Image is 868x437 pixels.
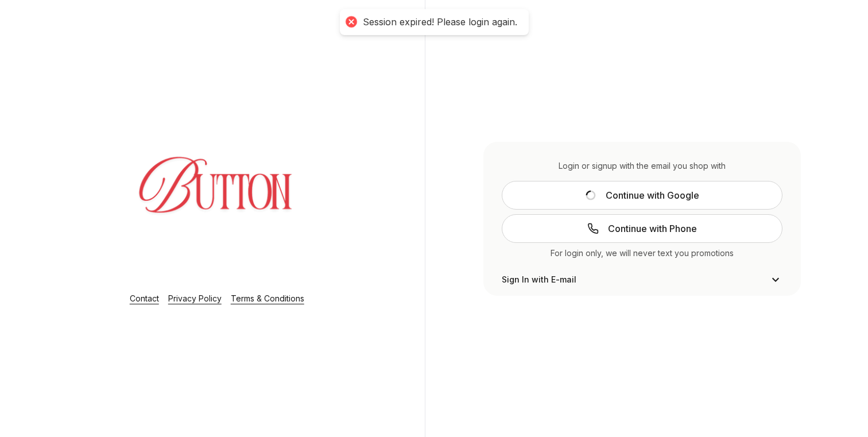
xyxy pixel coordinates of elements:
a: Terms & Conditions [231,293,304,303]
a: Privacy Policy [168,293,222,303]
span: Sign In with E-mail [502,274,576,285]
a: Contact [130,293,159,303]
span: Continue with Phone [608,222,697,235]
img: Login Layout Image [107,114,327,279]
button: Continue with Google [502,181,782,210]
div: Session expired! Please login again. [363,16,517,28]
button: Sign In with E-mail [502,273,782,287]
span: Continue with Google [606,188,699,202]
a: Continue with Phone [502,214,782,243]
div: For login only, we will never text you promotions [502,247,782,259]
div: Login or signup with the email you shop with [502,160,782,172]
